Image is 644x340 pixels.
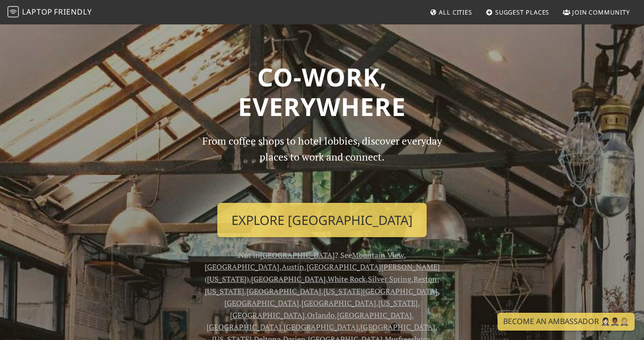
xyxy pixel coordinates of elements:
a: [US_STATE][GEOGRAPHIC_DATA] [323,286,437,296]
span: Laptop [22,7,53,17]
a: [GEOGRAPHIC_DATA] [230,310,305,320]
a: All Cities [426,4,476,21]
a: Silver Spring [368,274,411,284]
a: [GEOGRAPHIC_DATA] [301,298,376,308]
a: [GEOGRAPHIC_DATA] [260,250,335,260]
a: Reston [414,274,437,284]
a: White Rock [328,274,366,284]
a: [GEOGRAPHIC_DATA] [360,322,435,332]
a: [US_STATE] [378,298,418,308]
a: Mountain View [352,250,404,260]
img: LaptopFriendly [8,6,19,17]
a: [GEOGRAPHIC_DATA] [246,286,321,296]
h1: Co-work, Everywhere [60,62,584,122]
a: [GEOGRAPHIC_DATA] [251,274,326,284]
a: [GEOGRAPHIC_DATA][PERSON_NAME] ([US_STATE]) [205,262,440,284]
a: [GEOGRAPHIC_DATA] [205,262,279,272]
a: Austin [282,262,304,272]
a: Become an Ambassador 🤵🏻‍♀️🤵🏾‍♂️🤵🏼‍♀️ [498,313,635,331]
a: Suggest Places [482,4,553,21]
a: Explore [GEOGRAPHIC_DATA] [217,203,427,238]
a: Orlando [307,310,335,320]
span: Join Community [572,8,630,16]
a: Join Community [559,4,634,21]
span: Suggest Places [495,8,550,16]
a: [GEOGRAPHIC_DATA] [337,310,412,320]
p: From coffee shops to hotel lobbies, discover everyday places to work and connect. [194,133,450,195]
a: [GEOGRAPHIC_DATA] [207,322,281,332]
a: [GEOGRAPHIC_DATA] [224,298,299,308]
a: [GEOGRAPHIC_DATA] [284,322,358,332]
a: LaptopFriendly LaptopFriendly [8,4,92,21]
span: All Cities [439,8,472,16]
a: [US_STATE] [205,286,244,296]
span: Friendly [54,7,92,17]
